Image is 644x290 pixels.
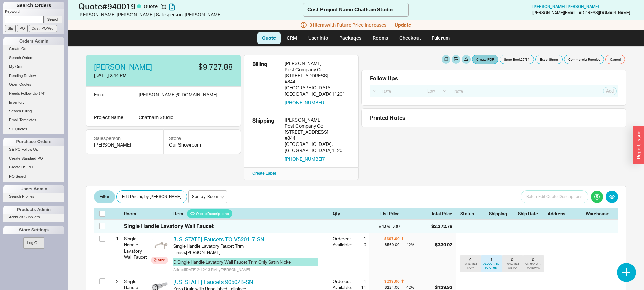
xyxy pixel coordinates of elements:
[564,55,604,64] button: Commercial Receipt
[9,91,38,95] span: Needs Follow Up
[29,25,57,32] input: Cust. PO/Proj
[122,193,181,201] span: Edit Pricing by [PERSON_NAME]
[3,206,64,214] div: Products Admin
[406,242,434,248] div: 42 %
[3,63,64,70] a: My Orders
[3,146,64,153] a: SE PO Follow Up
[3,116,64,124] a: Email Templates
[285,129,350,135] div: [STREET_ADDRESS]
[451,87,569,96] input: Note
[610,57,621,62] span: Cancel
[504,57,530,62] span: Spec Book 27 / 31
[94,91,105,106] div: Email
[369,223,400,230] div: $4,091.00
[526,193,582,201] span: Batch Edit Quote Descriptions
[568,57,600,62] span: Commercial Receipt
[586,211,613,217] div: Warehouse
[285,135,350,141] div: #844
[605,55,625,64] button: Cancel
[333,211,366,217] div: Qty
[173,211,330,217] div: Item
[78,11,303,18] div: [PERSON_NAME] [PERSON_NAME] | Salesperson: [PERSON_NAME]
[483,262,500,269] div: ALLOCATED TO OTHER
[3,185,64,193] div: Users Admin
[3,81,64,88] a: Open Quotes
[540,57,558,62] span: Excel Sheet
[5,9,64,16] p: Keyword:
[285,123,350,129] div: Post Company Co
[370,75,398,81] div: Follow Ups
[3,193,64,200] a: Search Profiles
[3,37,64,45] div: Orders Admin
[3,155,64,162] a: Create Standard PO
[368,32,393,44] a: Rooms
[460,211,485,217] div: Status
[158,258,165,263] div: Spec
[285,117,350,123] div: [PERSON_NAME]
[124,222,214,230] div: Single Handle Lavatory Wall Faucet
[116,190,187,203] button: Edit Pricing by [PERSON_NAME]
[100,193,109,201] span: Filter
[3,72,64,79] a: Pending Review
[370,114,618,122] div: Printed Notes
[462,262,479,269] div: AVAILABLE NOW
[335,32,366,44] a: Packages
[151,257,168,264] a: Spec
[285,73,350,79] div: [STREET_ADDRESS]
[173,236,264,243] a: [US_STATE] Faucets TO-V5201-7-SN
[532,4,599,9] a: [PERSON_NAME] [PERSON_NAME]
[94,72,162,79] div: [DATE] 2:44 PM
[139,114,218,121] div: Chatham Studio
[490,257,493,262] div: 1
[3,126,64,133] a: SE Quotes
[354,278,366,284] div: 1
[3,90,64,97] a: Needs Follow Up(74)
[521,190,588,203] button: Batch Edit Quote Descriptions
[500,55,534,64] button: Spec Book27/31
[3,2,64,9] h1: Search Orders
[285,60,350,67] div: [PERSON_NAME]
[94,114,133,121] div: Project Name
[169,141,235,148] div: Our Showroom
[78,2,303,11] h1: Quote # 940019
[252,170,276,176] a: Create Label
[333,236,354,242] div: Ordered:
[603,87,617,95] button: Add
[124,233,148,263] div: Single Handle Lavatory Wall Faucet
[110,275,119,287] div: 2
[369,242,400,248] div: $569.00
[384,279,400,284] span: $239.00
[94,190,115,203] button: Filter
[94,63,152,71] a: [PERSON_NAME]
[3,173,64,180] a: PO Search
[168,63,233,71] div: $9,727.88
[285,141,350,153] div: [GEOGRAPHIC_DATA] , [GEOGRAPHIC_DATA] 11201
[252,60,279,106] div: Billing
[606,88,614,94] span: Add
[257,32,281,44] a: Quote
[427,32,455,44] a: Fulcrum
[3,99,64,106] a: Inventory
[303,32,333,44] a: User info
[504,262,521,269] div: AVAILABLE ON PO
[548,211,581,217] div: Address
[252,117,279,162] div: Shipping
[525,262,542,269] div: ON HAND AT MANUFAC
[369,211,400,217] div: List Price
[431,211,456,217] div: Total Price
[333,278,354,284] div: Ordered:
[9,74,36,78] span: Pending Review
[17,25,28,32] input: PO
[187,209,232,218] button: Quote Descriptions
[3,138,64,146] div: Purchase Orders
[3,54,64,61] a: Search Orders
[3,214,64,221] a: Add/Edit Suppliers
[285,156,326,162] button: [PHONE_NUMBER]
[173,258,318,266] button: D Single Handle Lavatory Wall Faucet Trim Only Satin Nickel
[285,100,326,106] button: [PHONE_NUMBER]
[110,233,119,244] div: 1
[124,211,148,217] div: Room
[489,211,514,217] div: Shipping
[435,242,452,248] div: $330.02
